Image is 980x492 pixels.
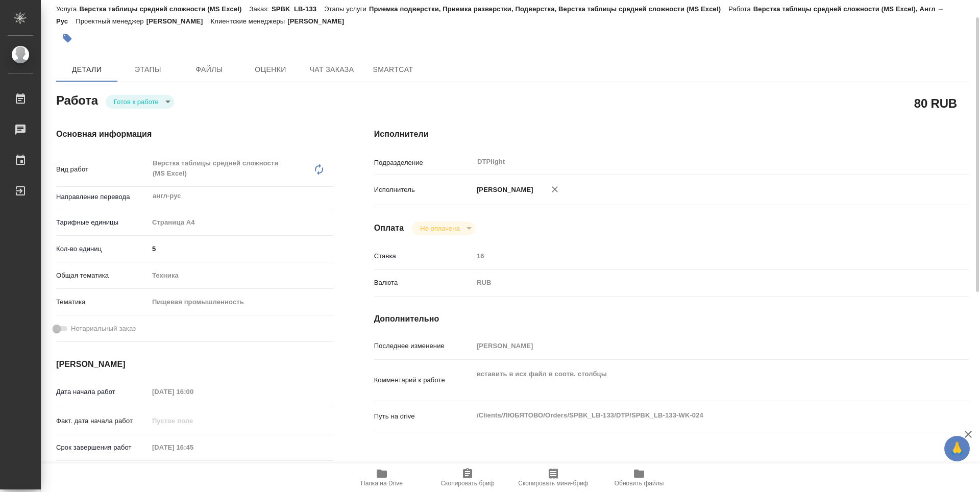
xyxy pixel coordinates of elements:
[374,158,473,168] p: Подразделение
[473,249,919,263] input: Пустое поле
[473,365,919,393] textarea: вставить в исх файл в соотв. столбцы
[272,5,324,13] p: SPBK_LB-133
[374,278,473,288] p: Валюта
[185,63,234,76] span: Файлы
[287,17,352,25] p: [PERSON_NAME]
[412,222,475,235] div: Готов к работе
[56,217,149,228] p: Тарифные единицы
[374,411,473,422] p: Путь на drive
[76,17,146,25] p: Проектный менеджер
[510,463,596,492] button: Скопировать мини-бриф
[56,90,98,109] h2: Работа
[324,5,369,13] p: Этапы услуги
[149,440,238,455] input: Пустое поле
[62,63,111,76] span: Детали
[56,416,149,426] p: Факт. дата начала работ
[56,5,79,13] p: Услуга
[56,442,149,453] p: Срок завершения работ
[374,313,969,325] h4: Дополнительно
[146,17,211,25] p: [PERSON_NAME]
[473,338,919,353] input: Пустое поле
[149,384,238,399] input: Пустое поле
[369,5,728,13] p: Приемка подверстки, Приемка разверстки, Подверстка, Верстка таблицы средней сложности (MS Excel)
[56,270,149,281] p: Общая тематика
[369,63,418,76] span: SmartCat
[374,185,473,195] p: Исполнитель
[374,375,473,385] p: Комментарий к работе
[339,463,425,492] button: Папка на Drive
[948,438,966,459] span: 🙏
[56,192,149,202] p: Направление перевода
[473,185,533,195] p: [PERSON_NAME]
[473,407,919,424] textarea: /Clients/ЛЮБЯТОВО/Orders/SPBK_LB-133/DTP/SPBK_LB-133-WK-024
[149,293,333,311] div: Пищевая промышленность
[728,5,753,13] p: Работа
[111,97,162,106] button: Готов к работе
[518,480,588,487] span: Скопировать мини-бриф
[56,27,79,50] button: Добавить тэг
[473,274,919,291] div: RUB
[425,463,510,492] button: Скопировать бриф
[211,17,288,25] p: Клиентские менеджеры
[106,95,174,109] div: Готов к работе
[361,480,403,487] span: Папка на Drive
[914,94,957,112] h2: 80 RUB
[250,5,272,13] p: Заказ:
[417,224,462,233] button: Не оплачена
[79,5,249,13] p: Верстка таблицы средней сложности (MS Excel)
[56,128,333,140] h4: Основная информация
[124,63,173,76] span: Этапы
[440,480,494,487] span: Скопировать бриф
[374,341,473,351] p: Последнее изменение
[374,222,404,234] h4: Оплата
[374,251,473,261] p: Ставка
[56,244,149,254] p: Кол-во единиц
[71,324,136,334] span: Нотариальный заказ
[56,387,149,397] p: Дата начала работ
[944,436,970,461] button: 🙏
[246,63,295,76] span: Оценки
[149,267,333,284] div: Техника
[149,413,238,428] input: Пустое поле
[615,480,664,487] span: Обновить файлы
[56,358,333,371] h4: [PERSON_NAME]
[307,63,356,76] span: Чат заказа
[374,128,969,140] h4: Исполнители
[56,164,149,175] p: Вид работ
[596,463,682,492] button: Обновить файлы
[544,178,566,201] button: Удалить исполнителя
[149,214,333,231] div: Страница А4
[56,297,149,307] p: Тематика
[149,241,333,256] input: ✎ Введи что-нибудь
